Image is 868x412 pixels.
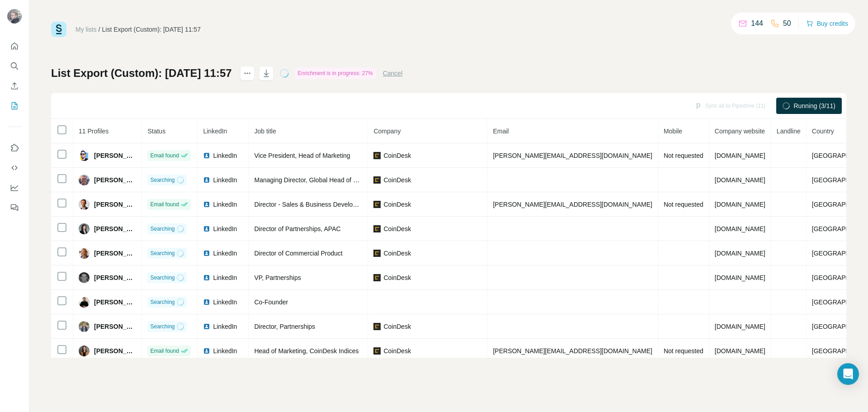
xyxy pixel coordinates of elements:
span: [DOMAIN_NAME] [715,152,765,159]
span: Mobile [664,128,682,135]
span: CoinDesk [383,151,411,160]
span: Status [147,128,165,135]
span: [DOMAIN_NAME] [715,274,765,281]
button: Use Surfe on LinkedIn [7,140,22,156]
span: CoinDesk [383,200,411,209]
span: VP, Partnerships [254,274,301,281]
img: Avatar [79,272,90,283]
img: LinkedIn logo [203,176,210,184]
img: Avatar [79,150,90,161]
img: company-logo [373,201,381,208]
span: Not requested [664,347,703,355]
img: LinkedIn logo [203,250,210,257]
span: LinkedIn [213,298,237,307]
span: Searching [150,249,175,257]
span: [DOMAIN_NAME] [715,201,765,208]
span: [PERSON_NAME] [94,224,137,233]
button: actions [240,66,255,81]
img: LinkedIn logo [203,274,210,281]
span: [PERSON_NAME] [94,298,136,307]
span: Vice President, Head of Marketing [254,152,350,159]
img: LinkedIn logo [203,201,210,208]
span: [DOMAIN_NAME] [715,176,765,184]
span: Managing Director, Global Head of Sales [254,176,369,184]
span: [PERSON_NAME] [94,200,136,209]
img: company-logo [373,347,381,355]
span: Searching [150,298,175,306]
span: [PERSON_NAME][EMAIL_ADDRESS][DOMAIN_NAME] [493,152,652,159]
img: LinkedIn logo [203,152,210,159]
button: My lists [7,98,22,114]
div: List Export (Custom): [DATE] 11:57 [102,25,201,34]
span: Company website [715,128,765,135]
img: Avatar [79,297,90,308]
span: LinkedIn [213,224,237,233]
span: Email found [150,347,179,355]
button: Buy credits [806,17,848,30]
span: [PERSON_NAME] [94,273,136,282]
img: Avatar [79,321,90,332]
button: Feedback [7,199,22,216]
span: Email [493,128,509,135]
img: Avatar [79,248,90,259]
span: Director of Partnerships, APAC [254,225,340,232]
span: Director, Partnerships [254,323,315,330]
span: Not requested [664,201,703,208]
span: CoinDesk [383,322,411,331]
img: LinkedIn logo [203,323,210,330]
span: LinkedIn [213,273,237,282]
span: 11 Profiles [79,128,108,135]
span: [PERSON_NAME] [94,151,136,160]
span: LinkedIn [213,151,237,160]
img: LinkedIn logo [203,347,210,355]
span: [PERSON_NAME] [94,249,136,258]
p: 144 [751,18,763,29]
span: [DOMAIN_NAME] [715,225,765,232]
span: Company [373,128,401,135]
img: company-logo [373,152,381,159]
img: Avatar [7,9,22,24]
span: Director of Commercial Product [254,250,342,257]
span: [PERSON_NAME] [94,322,136,331]
img: Avatar [79,223,90,234]
span: [PERSON_NAME][EMAIL_ADDRESS][DOMAIN_NAME] [493,347,652,355]
span: Country [812,128,834,135]
span: Searching [150,322,175,331]
button: Quick start [7,38,22,54]
span: LinkedIn [213,175,237,185]
span: LinkedIn [213,249,237,258]
button: Dashboard [7,180,22,196]
img: Avatar [79,199,90,210]
span: Email found [150,152,179,160]
span: Searching [150,274,175,282]
span: Co-Founder [254,298,288,306]
span: Running (3/11) [793,101,835,110]
button: Cancel [383,69,403,78]
span: [PERSON_NAME][EMAIL_ADDRESS][DOMAIN_NAME] [493,201,652,208]
a: My lists [75,26,97,33]
p: 50 [783,18,791,29]
img: Avatar [79,346,90,356]
span: Head of Marketing, CoinDesk Indices [254,347,359,355]
span: CoinDesk [383,249,411,258]
span: Email found [150,200,179,208]
span: CoinDesk [383,224,411,233]
button: Use Surfe API [7,160,22,176]
button: Enrich CSV [7,78,22,94]
span: [DOMAIN_NAME] [715,323,765,330]
img: Surfe Logo [51,22,66,37]
span: Searching [150,176,175,184]
span: CoinDesk [383,175,411,185]
li: / [99,25,100,34]
button: Search [7,58,22,74]
span: CoinDesk [383,346,411,355]
img: company-logo [373,323,381,330]
img: LinkedIn logo [203,225,210,232]
img: Avatar [79,175,90,185]
span: Job title [254,128,276,135]
span: LinkedIn [213,346,237,355]
div: Enrichment is in progress: 27% [295,68,376,79]
div: Open Intercom Messenger [837,363,859,385]
h1: List Export (Custom): [DATE] 11:57 [51,66,232,81]
img: company-logo [373,225,381,232]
